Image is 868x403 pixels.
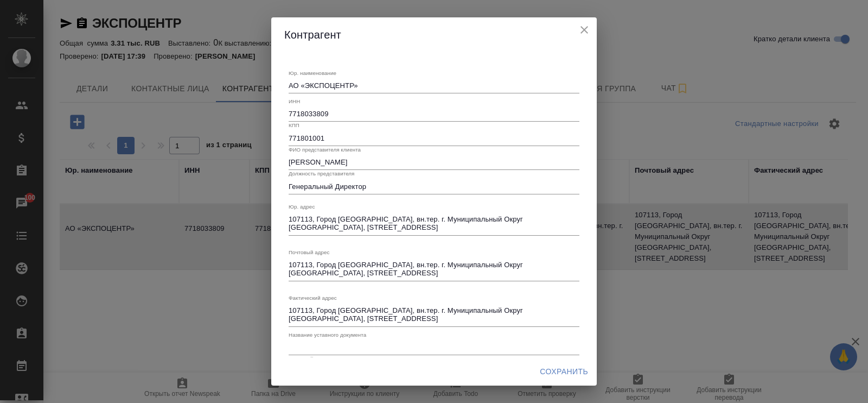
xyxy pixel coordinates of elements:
[289,204,315,209] label: Юр. адрес
[576,22,592,38] button: close
[289,306,579,323] textarea: 107113, Город [GEOGRAPHIC_DATA], вн.тер. г. Муниципальный Округ [GEOGRAPHIC_DATA], [STREET_ADDRESS]
[289,171,354,177] label: Должность представителя
[289,261,579,278] textarea: 107113, Город [GEOGRAPHIC_DATA], вн.тер. г. Муниципальный Округ [GEOGRAPHIC_DATA], [STREET_ADDRESS]
[289,123,299,128] label: КПП
[289,81,579,90] textarea: АО «ЭКСПОЦЕНТР»
[289,215,579,232] textarea: 107113, Город [GEOGRAPHIC_DATA], вн.тер. г. Муниципальный Округ [GEOGRAPHIC_DATA], [STREET_ADDRESS]
[289,356,330,362] label: Почтовый домен
[289,249,330,255] label: Почтовый адрес
[289,99,300,104] label: ИНН
[540,365,588,379] span: Сохранить
[289,71,336,76] label: Юр. наименование
[284,29,341,41] span: Контрагент
[535,362,592,382] button: Сохранить
[289,332,366,337] label: Название уставного документа
[289,147,361,152] label: ФИО представителя клиента
[289,295,337,300] label: Фактический адрес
